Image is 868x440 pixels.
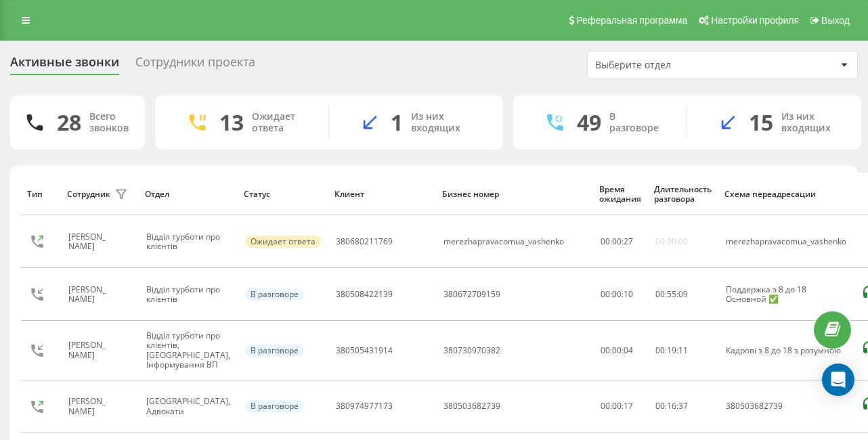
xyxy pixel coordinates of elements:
[576,15,687,26] span: Реферальная программа
[67,190,110,199] div: Сотрудник
[68,285,112,305] div: [PERSON_NAME]
[612,236,622,247] span: 00
[655,345,665,356] span: 00
[749,110,773,135] div: 15
[655,400,665,412] span: 00
[655,290,688,299] div: : :
[443,401,500,411] div: 380503682739
[781,111,841,134] div: Из них входящих
[655,288,665,300] span: 00
[599,185,641,204] div: Время ожидания
[821,15,850,26] span: Выход
[219,110,244,135] div: 13
[245,345,304,357] div: В разговоре
[145,190,231,199] div: Отдел
[655,237,688,246] div: 00:00:00
[601,236,610,247] span: 00
[711,15,799,26] span: Настройки профиля
[595,60,757,71] div: Выберите отдел
[245,236,321,248] div: Ожидает ответа
[68,397,112,416] div: [PERSON_NAME]
[443,290,500,299] div: 380672709159
[726,237,846,246] div: merezhapravacomua_vashenko
[10,55,119,76] div: Активные звонки
[146,285,230,305] div: Відділ турботи про клієнтів
[724,190,847,199] div: Схема переадресации
[336,401,393,411] div: 380974977173
[442,190,586,199] div: Бизнес номер
[655,401,688,411] div: : :
[667,400,676,412] span: 16
[655,346,688,355] div: : :
[443,346,500,355] div: 380730970382
[245,400,304,412] div: В разговоре
[89,111,129,134] div: Всего звонков
[334,190,429,199] div: Клиент
[336,237,393,246] div: 380680211769
[391,110,403,135] div: 1
[244,190,322,199] div: Статус
[146,397,230,416] div: [GEOGRAPHIC_DATA], Адвокати
[411,111,483,134] div: Из них входящих
[822,364,854,396] div: Open Intercom Messenger
[68,232,112,252] div: [PERSON_NAME]
[654,185,712,204] div: Длительность разговора
[601,290,641,299] div: 00:00:10
[146,331,230,370] div: Відділ турботи про клієнтів, [GEOGRAPHIC_DATA], Інформування ВП
[601,237,633,246] div: : :
[726,401,846,411] div: 380503682739
[601,346,641,355] div: 00:00:04
[726,346,846,355] div: Кадрові з 8 до 18 з розумною
[336,346,393,355] div: 380505431914
[245,288,304,301] div: В разговоре
[68,340,112,360] div: [PERSON_NAME]
[252,111,308,134] div: Ожидает ответа
[624,236,633,247] span: 27
[577,110,601,135] div: 49
[57,110,81,135] div: 28
[601,401,641,411] div: 00:00:17
[678,400,688,412] span: 37
[336,290,393,299] div: 380508422139
[609,111,666,134] div: В разговоре
[27,190,54,199] div: Тип
[678,345,688,356] span: 11
[667,345,676,356] span: 19
[443,237,564,246] div: merezhapravacomua_vashenko
[678,288,688,300] span: 09
[135,55,255,76] div: Сотрудники проекта
[146,232,230,252] div: Відділ турботи про клієнтів
[726,285,846,305] div: Поддержка з 8 до 18 Основной ✅
[667,288,676,300] span: 55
